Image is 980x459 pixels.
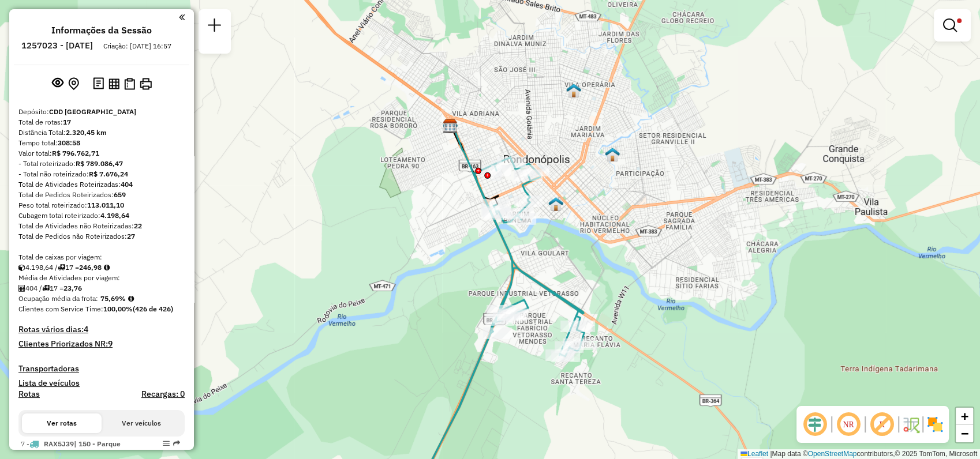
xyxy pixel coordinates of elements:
[99,41,176,51] div: Criação: [DATE] 16:57
[100,294,126,303] strong: 75,69%
[18,231,185,242] div: Total de Pedidos não Roteirizados:
[801,411,829,438] span: Ocultar deslocamento
[106,76,122,91] button: Visualizar relatório de Roteirização
[179,10,185,24] a: Clique aqui para minimizar o painel
[18,262,185,273] div: 4.198,64 / 17 =
[173,440,180,447] em: Rota exportada
[52,149,99,157] strong: R$ 796.762,71
[89,170,128,178] strong: R$ 7.676,24
[100,211,129,220] strong: 4.198,64
[133,304,173,313] strong: (426 de 426)
[605,147,620,162] img: WCL Vila Cardoso
[76,159,123,168] strong: R$ 789.086,47
[938,14,966,37] a: Exibir filtros
[18,294,98,303] span: Ocupação média da frota:
[49,107,136,116] strong: CDD [GEOGRAPHIC_DATA]
[18,190,185,200] div: Total de Pedidos Roteirizados:
[122,76,137,92] button: Visualizar Romaneio
[44,439,74,448] span: RAX5J39
[58,138,80,147] strong: 308:58
[21,439,121,458] span: 7 -
[956,425,973,442] a: Zoom out
[63,284,82,292] strong: 23,76
[84,324,88,334] strong: 4
[87,201,124,209] strong: 113.011,10
[18,378,185,388] h4: Lista de veículos
[18,364,185,374] h4: Transportadoras
[18,107,185,117] div: Depósito:
[18,304,103,313] span: Clientes com Service Time:
[102,413,181,433] button: Ver veículos
[868,411,896,438] span: Exibir rótulo
[18,210,185,221] div: Cubagem total roteirizado:
[926,415,944,434] img: Exibir/Ocultar setores
[18,127,185,138] div: Distância Total:
[108,338,113,349] strong: 9
[18,221,185,231] div: Total de Atividades não Roteirizadas:
[203,14,226,40] a: Nova sessão e pesquisa
[141,389,185,399] h4: Recargas: 0
[63,118,71,126] strong: 17
[42,285,50,292] i: Total de rotas
[104,264,110,271] i: Meta Caixas/viagem: 220,71 Diferença: 26,27
[957,18,962,23] span: Filtro Ativo
[127,232,135,240] strong: 27
[18,159,185,169] div: - Total roteirizado:
[443,119,458,134] img: CDD Rondonópolis
[961,409,968,423] span: +
[22,413,102,433] button: Ver rotas
[770,450,772,458] span: |
[134,221,142,230] strong: 22
[18,283,185,294] div: 404 / 17 =
[808,450,857,458] a: OpenStreetMap
[738,449,980,459] div: Map data © contributors,© 2025 TomTom, Microsoft
[51,25,152,36] h4: Informações da Sessão
[114,190,126,199] strong: 659
[137,76,154,92] button: Imprimir Rotas
[961,426,968,441] span: −
[18,148,185,159] div: Valor total:
[740,450,768,458] a: Leaflet
[103,304,133,313] strong: 100,00%
[18,389,40,399] a: Rotas
[18,117,185,127] div: Total de rotas:
[18,285,25,292] i: Total de Atividades
[21,40,93,51] h6: 1257023 - [DATE]
[902,415,920,434] img: Fluxo de ruas
[18,200,185,210] div: Peso total roteirizado:
[566,83,581,98] img: Warecloud Casa Jardim Monte Líbano
[50,74,66,93] button: Exibir sessão original
[128,295,134,302] em: Média calculada utilizando a maior ocupação (%Peso ou %Cubagem) de cada rota da sessão. Rotas cro...
[66,128,107,137] strong: 2.320,45 km
[956,408,973,425] a: Zoom in
[548,197,563,212] img: 120 UDC Light Centro A
[18,138,185,148] div: Tempo total:
[18,339,185,349] h4: Clientes Priorizados NR:
[58,264,65,271] i: Total de rotas
[163,440,170,447] em: Opções
[18,273,185,283] div: Média de Atividades por viagem:
[18,179,185,190] div: Total de Atividades Roteirizadas:
[18,325,185,334] h4: Rotas vários dias:
[835,411,862,438] span: Ocultar NR
[18,264,25,271] i: Cubagem total roteirizado
[66,75,81,93] button: Centralizar mapa no depósito ou ponto de apoio
[79,263,102,272] strong: 246,98
[18,252,185,262] div: Total de caixas por viagem:
[91,75,106,93] button: Logs desbloquear sessão
[18,169,185,179] div: - Total não roteirizado:
[121,180,133,189] strong: 404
